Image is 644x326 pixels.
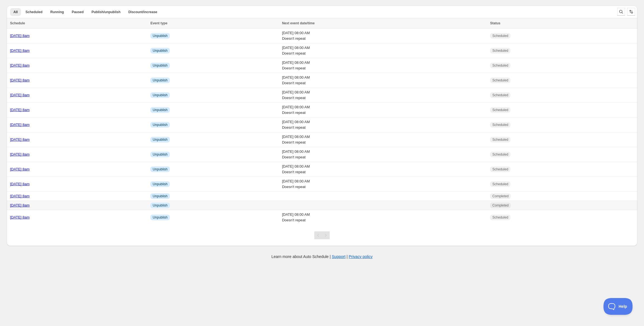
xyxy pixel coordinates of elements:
a: Support [332,254,346,259]
td: [DATE] 08:00 AM Doesn't repeat [280,58,488,73]
a: [DATE] 8am [10,194,30,198]
span: Scheduled [492,215,508,220]
span: Scheduled [492,48,508,53]
a: [DATE] 8am [10,123,30,127]
span: Scheduled [492,167,508,172]
span: Publish/unpublish [91,10,120,14]
td: [DATE] 08:00 AM Doesn't repeat [280,118,488,132]
nav: Pagination [314,231,330,239]
td: [DATE] 08:00 AM Doesn't repeat [280,73,488,88]
a: [DATE] 8am [10,203,30,207]
span: Running [50,10,64,14]
button: Search and filter results [617,8,625,16]
span: Scheduled [492,34,508,38]
span: Scheduled [492,123,508,127]
a: [DATE] 8am [10,137,30,142]
a: [DATE] 8am [10,108,30,112]
span: Schedule [10,21,25,25]
span: Completed [492,203,508,208]
span: Discount/increase [128,10,157,14]
span: Unpublish [153,182,167,186]
span: Scheduled [492,63,508,68]
span: All [13,10,18,14]
span: Unpublish [153,123,167,127]
span: Unpublish [153,34,167,38]
span: Unpublish [153,215,167,220]
span: Next event date/time [282,21,315,25]
td: [DATE] 08:00 AM Doesn't repeat [280,43,488,58]
a: [DATE] 8am [10,167,30,171]
span: Scheduled [492,93,508,97]
td: [DATE] 08:00 AM Doesn't repeat [280,132,488,147]
a: [DATE] 8am [10,215,30,219]
span: Unpublish [153,108,167,112]
span: Unpublish [153,194,167,198]
span: Unpublish [153,78,167,83]
span: Scheduled [492,78,508,83]
td: [DATE] 08:00 AM Doesn't repeat [280,162,488,177]
span: Scheduled [492,182,508,186]
td: [DATE] 08:00 AM Doesn't repeat [280,88,488,103]
a: [DATE] 8am [10,152,30,156]
span: Unpublish [153,93,167,97]
span: Unpublish [153,137,167,142]
td: [DATE] 08:00 AM Doesn't repeat [280,147,488,162]
td: [DATE] 08:00 AM Doesn't repeat [280,210,488,225]
span: Unpublish [153,48,167,53]
span: Event type [150,21,167,25]
a: [DATE] 8am [10,63,30,67]
a: Privacy policy [349,254,373,259]
a: [DATE] 8am [10,182,30,186]
a: [DATE] 8am [10,48,30,53]
span: Completed [492,194,508,198]
p: Learn more about Auto Schedule | | [271,254,372,259]
span: Status [490,21,500,25]
span: Scheduled [492,152,508,157]
span: Unpublish [153,152,167,157]
iframe: Toggle Customer Support [603,298,633,315]
span: Unpublish [153,63,167,68]
td: [DATE] 08:00 AM Doesn't repeat [280,177,488,192]
a: [DATE] 8am [10,78,30,82]
td: [DATE] 08:00 AM Doesn't repeat [280,29,488,43]
span: Scheduled [492,137,508,142]
span: Unpublish [153,167,167,172]
span: Scheduled [492,108,508,112]
span: Scheduled [25,10,42,14]
button: Sort the results [627,8,635,16]
td: [DATE] 08:00 AM Doesn't repeat [280,103,488,118]
span: Unpublish [153,203,167,208]
a: [DATE] 8am [10,34,30,38]
span: Paused [72,10,84,14]
a: [DATE] 8am [10,93,30,97]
